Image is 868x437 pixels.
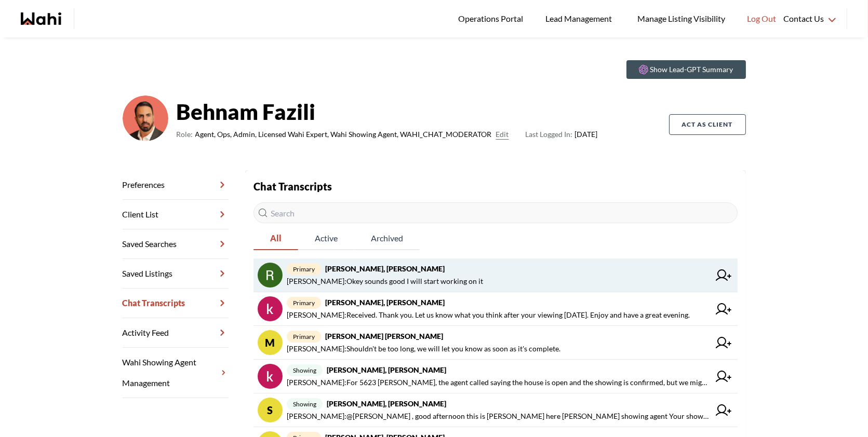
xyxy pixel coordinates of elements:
span: Operations Portal [458,12,527,25]
a: Sshowing[PERSON_NAME], [PERSON_NAME][PERSON_NAME]:@[PERSON_NAME] , good afternoon this is [PERSON... [253,393,738,427]
button: Show Lead-GPT Summary [626,60,746,79]
span: [PERSON_NAME] : Received. Thank you. Let us know what you think after your viewing [DATE]. Enjoy ... [287,309,690,321]
span: [PERSON_NAME] : @[PERSON_NAME] , good afternoon this is [PERSON_NAME] here [PERSON_NAME] showing ... [287,410,710,422]
span: showing [287,364,323,376]
a: primary[PERSON_NAME], [PERSON_NAME][PERSON_NAME]:Received. Thank you. Let us know what you think ... [253,292,738,326]
span: Archived [354,227,420,249]
strong: [PERSON_NAME], [PERSON_NAME] [327,365,446,374]
p: Show Lead-GPT Summary [650,64,733,75]
span: Lead Management [545,12,616,25]
img: cf9ae410c976398e.png [123,95,168,141]
a: Chat Transcripts [123,289,229,318]
a: Preferences [123,170,229,200]
strong: [PERSON_NAME], [PERSON_NAME] [327,399,446,408]
img: chat avatar [258,296,283,321]
span: [PERSON_NAME] : Shouldn't be too long, we will let you know as soon as it's complete. [287,343,560,355]
strong: Chat Transcripts [253,180,332,193]
span: Agent, Ops, Admin, Licensed Wahi Expert, Wahi Showing Agent, WAHI_CHAT_MODERATOR [195,128,492,141]
div: M [258,330,283,355]
span: [PERSON_NAME] : For 5623 [PERSON_NAME], the agent called saying the house is open and the showing... [287,376,710,389]
span: primary [287,263,321,275]
span: Manage Listing Visibility [634,12,728,25]
button: Act as Client [669,114,746,135]
a: showing[PERSON_NAME], [PERSON_NAME][PERSON_NAME]:For 5623 [PERSON_NAME], the agent called saying ... [253,360,738,393]
a: primary[PERSON_NAME], [PERSON_NAME][PERSON_NAME]:Okey sounds good I will start working on it [253,258,738,292]
strong: [PERSON_NAME] [PERSON_NAME] [325,332,443,340]
span: Last Logged In: [526,130,573,139]
a: Saved Searches [123,229,229,259]
span: All [253,227,298,249]
span: showing [287,398,323,410]
a: Client List [123,200,229,229]
button: Active [298,227,354,250]
span: primary [287,297,321,309]
img: chat avatar [258,263,283,288]
a: Mprimary[PERSON_NAME] [PERSON_NAME][PERSON_NAME]:Shouldn't be too long, we will let you know as s... [253,326,738,360]
button: Archived [354,227,420,250]
a: Wahi homepage [21,12,61,25]
span: primary [287,331,321,343]
span: [DATE] [526,128,598,141]
strong: Behnam Fazili [177,96,598,127]
button: Edit [496,128,509,141]
a: Wahi Showing Agent Management [123,348,229,398]
span: Log Out [747,12,776,25]
input: Search [253,202,738,223]
button: All [253,227,298,250]
img: chat avatar [258,364,283,389]
span: Active [298,227,354,249]
span: Role: [177,128,193,141]
a: Saved Listings [123,259,229,289]
div: S [258,398,283,422]
strong: [PERSON_NAME], [PERSON_NAME] [325,298,445,307]
a: Activity Feed [123,318,229,348]
strong: [PERSON_NAME], [PERSON_NAME] [325,264,445,273]
span: [PERSON_NAME] : Okey sounds good I will start working on it [287,275,483,288]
